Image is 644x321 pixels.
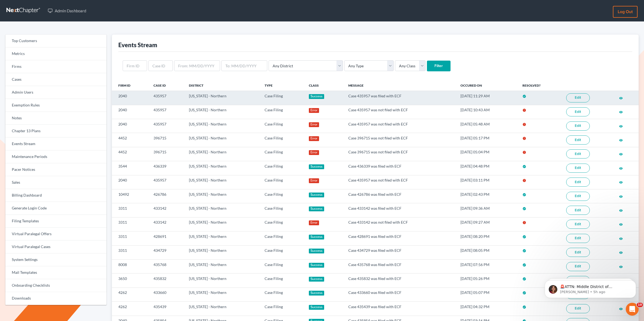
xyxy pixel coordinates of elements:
[112,175,149,189] td: 2040
[619,95,623,100] a: visibility
[149,119,184,133] td: 435957
[112,133,149,147] td: 4452
[619,109,623,114] a: visibility
[185,133,261,147] td: [US_STATE] - Northern
[344,189,456,203] td: Case 426786 was filed with ECF
[309,263,324,268] div: Success
[149,203,184,217] td: 433142
[260,231,304,245] td: Case Filing
[260,80,304,91] th: Type
[5,228,107,241] a: Virtual Paralegal Offers
[456,91,518,105] td: [DATE] 11:29 AM
[112,80,149,91] th: Firm ID
[566,164,590,173] a: Edit
[185,119,261,133] td: [US_STATE] - Northern
[185,259,261,273] td: [US_STATE] - Northern
[456,231,518,245] td: [DATE] 08:20 PM
[112,217,149,231] td: 3311
[456,302,518,316] td: [DATE] 04:32 PM
[619,124,623,128] i: visibility
[566,206,590,215] a: Edit
[45,6,89,16] a: Admin Dashboard
[112,203,149,217] td: 3311
[344,217,456,231] td: Case 433142 was not filed with ECF
[149,161,184,175] td: 436339
[5,35,107,47] a: Top Customers
[626,303,639,316] iframe: Intercom live chat
[344,203,456,217] td: Case 433142 was filed with ECF
[344,161,456,175] td: Case 436339 was filed with ECF
[260,245,304,259] td: Case Filing
[344,133,456,147] td: Case 396715 was not filed with ECF
[456,287,518,301] td: [DATE] 05:07 PM
[619,306,623,311] a: visibility
[619,250,623,254] a: visibility
[522,150,526,154] i: error
[260,259,304,273] td: Case Filing
[344,245,456,259] td: Case 434729 was filed with ECF
[456,217,518,231] td: [DATE] 09:27 AM
[522,165,526,168] i: check_circle
[5,215,107,228] a: Filing Templates
[123,60,147,71] input: Firm ID
[613,6,638,18] a: Log out
[344,302,456,316] td: Case 435439 was filed with ECF
[260,189,304,203] td: Case Filing
[309,305,324,310] div: Success
[309,249,324,253] div: Success
[456,245,518,259] td: [DATE] 08:05 PM
[522,235,526,239] i: check_circle
[619,180,623,184] a: visibility
[456,80,518,91] th: Occured On
[344,231,456,245] td: Case 428691 was filed with ECF
[185,175,261,189] td: [US_STATE] - Northern
[5,60,107,73] a: Firms
[344,147,456,161] td: Case 396715 was not filed with ECF
[619,110,623,114] i: visibility
[309,150,319,155] div: Error
[619,222,623,226] a: visibility
[5,86,107,99] a: Admin Users
[427,61,451,71] input: Filter
[566,149,590,158] a: Edit
[118,41,157,49] div: Events Stream
[5,47,107,60] a: Metrics
[344,119,456,133] td: Case 435957 was not filed with ECF
[566,107,590,116] a: Edit
[185,91,261,105] td: [US_STATE] - Northern
[112,161,149,175] td: 3544
[309,178,319,183] div: Error
[185,161,261,175] td: [US_STATE] - Northern
[5,202,107,215] a: Generate Login Code
[637,303,643,307] span: 10
[5,253,107,266] a: System Settings
[522,108,526,112] i: error
[522,305,526,309] i: check_circle
[456,203,518,217] td: [DATE] 09:36 AM
[619,152,623,156] i: visibility
[149,274,184,287] td: 435832
[456,175,518,189] td: [DATE] 03:11 PM
[456,119,518,133] td: [DATE] 05:48 AM
[522,263,526,267] i: check_circle
[566,234,590,243] a: Edit
[344,259,456,273] td: Case 435768 was filed with ECF
[185,245,261,259] td: [US_STATE] - Northern
[148,60,173,71] input: Case ID
[149,133,184,147] td: 396715
[619,194,623,198] a: visibility
[185,203,261,217] td: [US_STATE] - Northern
[309,136,319,141] div: Error
[112,287,149,301] td: 4262
[309,277,324,282] div: Success
[149,189,184,203] td: 426786
[5,292,107,305] a: Downloads
[566,192,590,201] a: Edit
[112,259,149,273] td: 8008
[619,195,623,198] i: visibility
[619,307,623,311] i: visibility
[522,94,526,98] i: check_circle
